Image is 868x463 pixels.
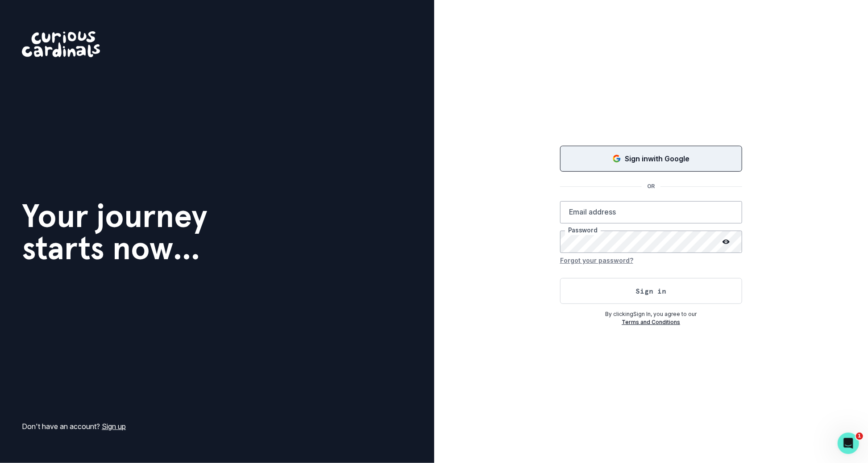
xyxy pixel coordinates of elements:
button: Forgot your password? [560,253,633,267]
span: 1 [856,433,863,440]
p: Sign in with Google [625,153,689,164]
h1: Your journey starts now... [22,200,208,264]
a: Terms and Conditions [622,319,680,325]
button: Sign in [560,278,742,304]
p: Don't have an account? [22,421,126,432]
img: Curious Cardinals Logo [22,31,100,57]
p: OR [642,182,660,190]
a: Sign up [102,422,126,431]
button: Sign in with Google (GSuite) [560,146,742,172]
iframe: Intercom live chat [838,433,859,454]
p: By clicking Sign In , you agree to our [560,310,742,318]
